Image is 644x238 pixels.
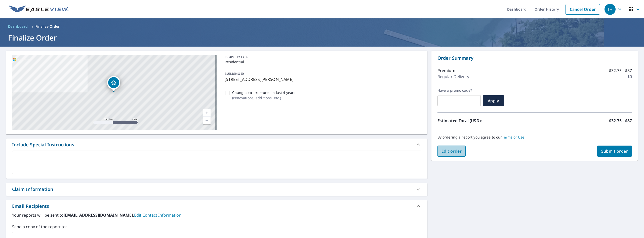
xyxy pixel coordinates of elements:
[107,76,120,92] div: Dropped pin, building 1, Residential property, 1017 W Murphy Rd Colleyville, TX 76034
[437,67,455,74] p: Premium
[437,55,632,61] p: Order Summary
[597,146,632,157] button: Submit order
[232,95,295,100] p: ( renovations, additions, etc. )
[566,4,600,15] a: Cancel Order
[12,186,53,193] div: Claim Information
[487,98,500,104] span: Apply
[605,4,616,15] div: TH
[437,88,481,93] label: Have a promo code?
[232,90,295,95] p: Changes to structures in last 4 years
[64,212,134,218] b: [EMAIL_ADDRESS][DOMAIN_NAME].
[6,32,638,43] h1: Finalize Order
[134,212,182,218] a: EditContactInfo
[437,118,535,124] p: Estimated Total (USD):
[225,59,419,64] p: Residential
[601,148,628,154] span: Submit order
[12,141,74,148] div: Include Special Instructions
[12,203,49,210] div: Email Recipients
[6,200,427,212] div: Email Recipients
[483,95,504,106] button: Apply
[437,74,469,80] p: Regular Delivery
[225,72,244,76] p: BUILDING ID
[502,135,525,140] a: Terms of Use
[8,24,28,29] span: Dashboard
[627,74,632,80] p: $0
[437,135,632,140] p: By ordering a report you agree to our
[609,67,632,74] p: $32.75 - $87
[437,146,466,157] button: Edit order
[6,22,638,30] nav: breadcrumb
[12,224,421,230] label: Send a copy of the report to:
[225,76,419,82] p: [STREET_ADDRESS][PERSON_NAME]
[6,22,30,30] a: Dashboard
[32,23,33,29] li: /
[12,212,421,218] label: Your reports will be sent to
[9,6,68,13] img: EV Logo
[6,139,427,151] div: Include Special Instructions
[609,118,632,124] p: $32.75 - $87
[441,148,462,154] span: Edit order
[6,183,427,196] div: Claim Information
[203,117,211,124] a: Current Level 17, Zoom Out
[203,109,211,117] a: Current Level 17, Zoom In
[225,55,419,59] p: PROPERTY TYPE
[35,24,60,29] p: Finalize Order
